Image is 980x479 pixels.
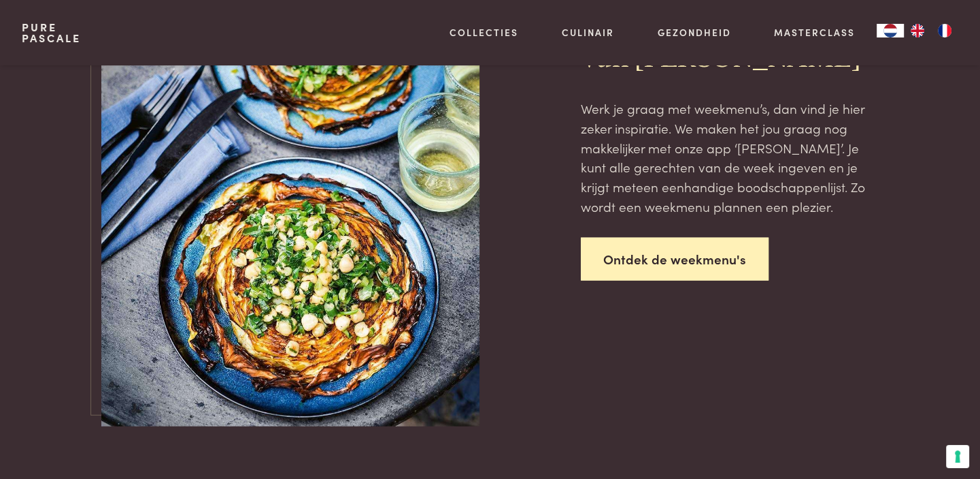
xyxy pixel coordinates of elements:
[22,22,81,44] a: PurePascale
[877,24,958,37] aside: Language selected: Nederlands
[581,238,768,281] a: Ontdek de weekmenu's
[658,25,731,40] a: Gezondheid
[774,25,855,40] a: Masterclass
[581,99,879,216] p: Werk je graag met weekmenu’s, dan vind je hier zeker inspiratie. We maken het jou graag nog makke...
[904,24,931,37] a: EN
[946,445,969,468] button: Uw voorkeuren voor toestemming voor trackingtechnologieën
[931,24,958,37] a: FR
[562,25,614,40] a: Culinair
[877,24,904,37] div: Language
[450,25,518,40] a: Collecties
[877,24,904,37] a: NL
[904,24,958,37] ul: Language list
